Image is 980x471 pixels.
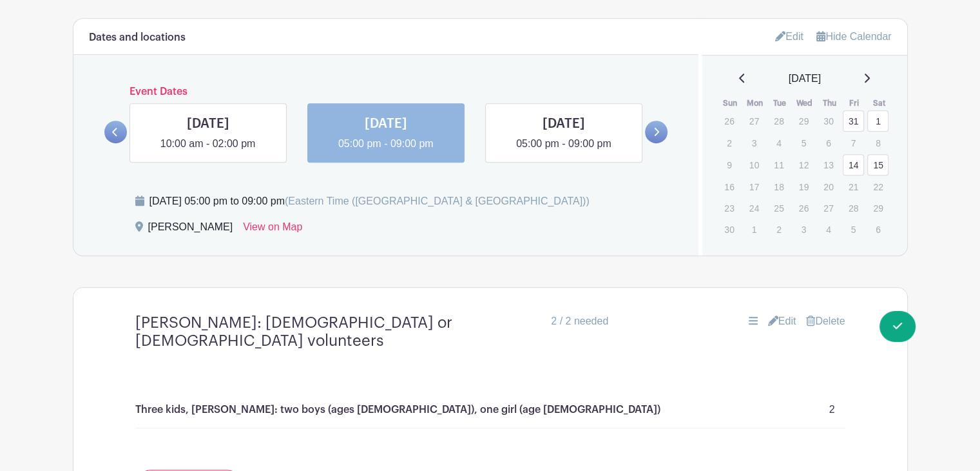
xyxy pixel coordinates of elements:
[789,71,821,86] span: [DATE]
[718,133,740,153] p: 2
[818,111,839,131] p: 30
[718,177,740,197] p: 16
[867,177,889,197] p: 22
[867,110,889,132] a: 1
[767,97,793,110] th: Tue
[768,133,789,153] p: 4
[843,110,864,132] a: 31
[744,133,765,153] p: 3
[818,133,839,153] p: 6
[843,219,864,239] p: 5
[89,32,186,44] h6: Dates and locations
[768,155,789,175] p: 11
[842,97,867,110] th: Fri
[829,402,835,417] p: 2
[818,155,839,175] p: 13
[135,314,541,351] h4: [PERSON_NAME]: [DEMOGRAPHIC_DATA] or [DEMOGRAPHIC_DATA] volunteers
[775,26,803,47] a: Edit
[867,97,892,110] th: Sat
[768,177,789,197] p: 18
[285,195,590,206] span: (Eastern Time ([GEOGRAPHIC_DATA] & [GEOGRAPHIC_DATA]))
[744,219,765,239] p: 1
[149,194,590,209] div: [DATE] 05:00 pm to 09:00 pm
[793,155,814,175] p: 12
[243,219,302,240] a: View on Map
[718,155,740,175] p: 9
[551,314,608,329] div: 2 / 2 needed
[135,402,660,417] p: Three kids, [PERSON_NAME]: two boys (ages [DEMOGRAPHIC_DATA]), one girl (age [DEMOGRAPHIC_DATA])
[744,111,765,131] p: 27
[793,133,814,153] p: 5
[843,177,864,197] p: 21
[806,314,845,329] a: Delete
[793,198,814,218] p: 26
[718,97,743,110] th: Sun
[768,111,789,131] p: 28
[718,111,740,131] p: 26
[867,219,889,239] p: 6
[744,155,765,175] p: 10
[867,154,889,175] a: 15
[816,31,891,42] a: Hide Calendar
[867,133,889,153] p: 8
[843,133,864,153] p: 7
[867,198,889,218] p: 29
[793,177,814,197] p: 19
[768,198,789,218] p: 25
[148,219,233,240] div: [PERSON_NAME]
[793,97,818,110] th: Wed
[817,97,842,110] th: Thu
[768,314,796,329] a: Edit
[818,177,839,197] p: 20
[718,219,740,239] p: 30
[843,198,864,218] p: 28
[843,154,864,175] a: 14
[793,111,814,131] p: 29
[768,219,789,239] p: 2
[744,198,765,218] p: 24
[718,198,740,218] p: 23
[743,97,768,110] th: Mon
[818,219,839,239] p: 4
[818,198,839,218] p: 27
[793,219,814,239] p: 3
[127,86,646,98] h6: Event Dates
[744,177,765,197] p: 17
